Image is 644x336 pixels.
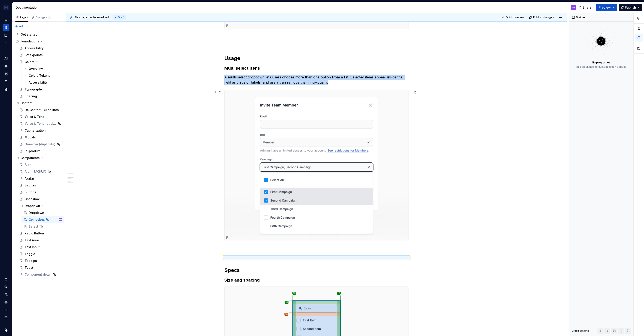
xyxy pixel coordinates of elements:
[21,156,40,160] div: Components
[22,65,64,72] a: Overview
[59,217,62,222] div: MV
[25,183,36,187] div: Badges
[25,169,46,174] div: Alert (BACKUP)
[25,94,37,98] div: Spacing
[118,16,124,19] span: Draft
[18,257,64,264] a: Tooltips
[18,182,64,189] a: Badges
[18,45,64,52] a: Accessibility
[18,113,64,120] a: Voice & Tone
[25,272,51,277] div: Component detail
[3,276,9,283] button: Notifications
[619,4,642,11] button: Publish
[36,16,51,19] div: Changes
[3,32,9,39] a: Analytics
[25,46,44,50] div: Accessibility
[18,244,64,250] a: Text Input
[3,299,9,306] a: Settings
[29,217,45,222] div: Combobox
[15,16,28,19] div: Pages
[18,148,64,154] a: In-product
[29,73,50,78] div: Colors Tokens
[583,5,591,10] span: Share
[572,6,576,9] div: MV
[25,231,44,235] div: Radio Button
[3,5,9,10] img: 17077652-375b-4f2c-92b0-528c72b71ea0.png
[25,252,35,256] div: Toggle
[625,5,636,10] span: Publish
[3,63,9,70] a: Components
[18,106,64,113] a: UX Content Guidelines
[25,259,37,263] div: Tooltips
[29,80,48,85] div: Accessibility
[25,60,34,64] div: Colors
[25,128,46,133] div: Capitalization
[506,16,524,19] span: Quick preview
[224,75,409,85] p: A multi-select dropdown lets users choose more than one option from a list. Selected items appear...
[18,52,64,58] a: Breakpoints
[3,16,9,23] a: Home
[18,196,64,202] a: Checkbox
[576,4,594,11] button: Share
[22,209,64,216] a: Dropdown
[3,283,9,290] button: Search ⌘K
[225,90,409,241] img: 18867c8a-fe8f-437d-8c69-6781befd3efa.png
[29,67,43,71] div: Overview
[3,55,9,62] a: Design tokens
[3,40,9,46] a: Code automation
[22,79,64,86] a: Accessibility
[18,168,64,175] a: Alert (BACKUP)
[21,101,33,105] div: Content
[18,250,64,257] a: Toggle
[18,230,64,237] a: Radio Button
[224,267,409,274] h2: Specs
[500,14,526,20] button: Quick preview
[25,121,57,126] div: Voice & Tone (duplicate)
[25,115,45,119] div: Voice & Tone
[533,16,554,19] span: Publish changes
[3,307,9,313] button: Contact support
[572,329,589,333] div: Block actions
[16,5,56,10] div: Documentation
[18,237,64,244] a: Text Area
[18,134,64,141] a: Modals
[3,86,9,93] a: Data sources
[25,265,33,270] div: Toast
[19,25,24,28] span: Add
[22,72,64,79] a: Colors Tokens
[29,211,44,215] div: Dropdown
[596,4,617,11] button: Preview
[14,38,64,45] div: Foundations
[575,65,627,69] div: This block has no customization options.
[599,5,611,10] span: Preview
[18,127,64,134] a: Capitalization
[22,223,64,230] a: Select
[18,58,64,65] a: Colors
[18,93,64,100] a: Spacing
[25,176,34,181] div: Avatar
[528,14,556,20] button: Publish changes
[224,65,409,71] h3: Multi select Itens
[224,55,240,61] strong: Usage
[224,277,409,283] h3: Size and spacing
[25,197,39,201] div: Checkbox
[4,328,8,333] svg: Supernova Logo
[592,61,610,64] div: No properties
[3,291,9,298] a: Invite team
[3,78,9,85] div: Storybook stories
[18,271,64,278] a: Component detail
[22,216,64,223] a: ComboboxMV
[14,31,64,278] div: Page tree
[18,161,64,168] a: Alert
[3,24,9,31] a: Documentation
[14,23,30,29] button: Add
